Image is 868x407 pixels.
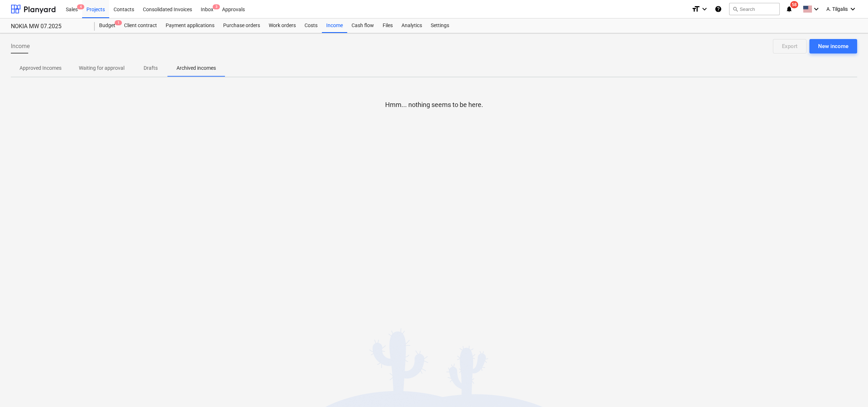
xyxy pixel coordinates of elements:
p: Archived incomes [176,64,216,72]
a: Costs [300,18,322,33]
a: Payment applications [161,18,219,33]
button: New income [809,39,857,53]
span: search [732,6,738,12]
div: Budget [95,18,120,33]
div: NOKIA MW 07.2025 [11,23,86,30]
i: keyboard_arrow_down [848,5,857,13]
a: Files [378,18,397,33]
a: Income [322,18,347,33]
i: notifications [786,5,793,13]
a: Cash flow [347,18,378,33]
span: 58 [790,1,798,8]
i: keyboard_arrow_down [812,5,821,13]
a: Settings [426,18,454,33]
a: Client contract [120,18,161,33]
div: New income [818,42,848,51]
span: 4 [77,4,84,9]
a: Analytics [397,18,426,33]
p: Approved Incomes [20,64,61,72]
p: Hmm... nothing seems to be here. [385,100,483,109]
span: Income [11,42,30,51]
a: Budget1 [95,18,120,33]
span: A. Tilgalis [826,6,848,12]
i: format_size [692,5,700,13]
i: Knowledge base [715,5,722,13]
i: keyboard_arrow_down [700,5,709,13]
span: 3 [213,4,220,9]
button: Search [729,3,780,15]
a: Work orders [264,18,300,33]
p: Waiting for approval [79,64,124,72]
iframe: Chat Widget [832,372,868,407]
a: Purchase orders [219,18,264,33]
p: Drafts [142,64,159,72]
span: 1 [115,20,122,25]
